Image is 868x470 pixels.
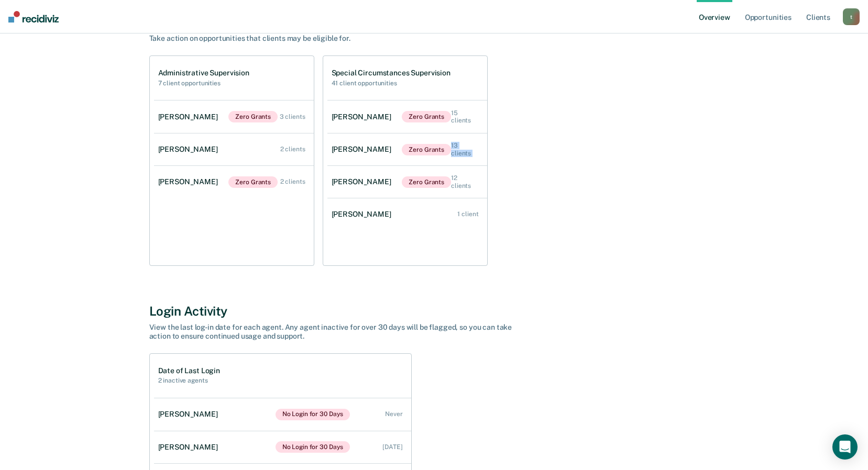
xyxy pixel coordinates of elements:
div: [PERSON_NAME] [332,210,395,219]
a: [PERSON_NAME]Zero Grants 2 clients [154,166,314,198]
a: [PERSON_NAME]Zero Grants 12 clients [327,164,487,200]
a: [PERSON_NAME]Zero Grants 3 clients [154,100,314,133]
div: [PERSON_NAME] [332,145,395,154]
span: No Login for 30 Days [276,409,350,420]
img: Recidiviz [8,11,59,23]
span: Zero Grants [402,144,451,155]
div: [PERSON_NAME] [158,443,222,452]
h2: 2 inactive agents [158,377,220,384]
a: [PERSON_NAME] 1 client [327,199,487,229]
div: 2 clients [280,146,305,153]
div: 1 client [457,210,478,218]
div: 12 clients [451,174,478,189]
div: [DATE] [382,443,402,451]
a: [PERSON_NAME]No Login for 30 Days [DATE] [154,431,411,463]
div: 2 clients [280,178,305,185]
div: Never [385,410,402,418]
div: [PERSON_NAME] [158,177,222,186]
h2: 41 client opportunities [332,80,451,87]
h1: Special Circumstances Supervision [332,69,451,77]
span: Zero Grants [228,176,278,188]
a: [PERSON_NAME]No Login for 30 Days Never [154,398,411,431]
h2: 7 client opportunities [158,80,249,87]
a: [PERSON_NAME]Zero Grants 15 clients [327,99,487,135]
div: Take action on opportunities that clients may be eligible for. [149,34,516,43]
div: Open Intercom Messenger [832,434,858,460]
div: [PERSON_NAME] [158,113,222,121]
div: 13 clients [451,142,478,157]
div: 15 clients [451,109,478,125]
div: [PERSON_NAME] [158,410,222,419]
span: Zero Grants [402,111,451,122]
button: t [843,8,860,25]
div: 3 clients [280,113,305,120]
div: [PERSON_NAME] [158,145,222,154]
span: No Login for 30 Days [276,441,350,453]
a: [PERSON_NAME]Zero Grants 13 clients [327,131,487,167]
a: [PERSON_NAME] 2 clients [154,135,314,164]
span: Zero Grants [228,111,278,122]
span: Zero Grants [402,176,451,188]
div: Login Activity [149,304,719,319]
h1: Date of Last Login [158,366,220,375]
div: [PERSON_NAME] [332,113,395,121]
div: [PERSON_NAME] [332,177,395,186]
h1: Administrative Supervision [158,69,249,77]
div: View the last log-in date for each agent. Any agent inactive for over 30 days will be flagged, so... [149,323,516,341]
